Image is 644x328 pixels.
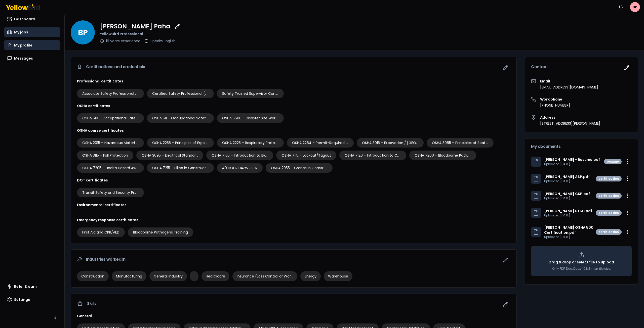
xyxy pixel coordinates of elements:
[222,140,278,145] span: OSHA 2225 – Respiratory Protection
[232,271,297,281] div: Insurance (Loss Control or Workers Compensation)
[217,113,284,123] div: OSHA 5600 – Disaster Site Worker Trainer Course
[4,53,60,63] a: Messages
[82,165,139,170] span: OSHA 7205 – Health Hazard Awareness
[206,151,273,160] div: OSHA 7105 – Introduction to Evacuation and Emergency Planning
[77,103,510,108] h3: OSHA certificates
[596,193,622,199] div: certification
[300,271,321,281] div: Energy
[222,116,278,121] span: OSHA 5600 – Disaster Site Worker Trainer Course
[531,65,548,69] span: Contact
[287,138,354,148] div: OSHA 2264 – Permit-Required Confined Space Entry
[152,116,209,121] span: OSHA 511 – Occupational Safety & Health Standards for General Industry (30-Hour)
[427,138,494,148] div: OSHA 3085 – Principles of Scaffolding
[328,274,348,279] span: Warehouse
[217,89,284,98] div: Safety Trained Supervisor Construction (STSC)
[14,43,32,48] span: My profile
[357,138,424,148] div: OSHA 3015 – Excavation / Trenching and Soil Mechanics
[147,113,214,123] div: OSHA 511 – Occupational Safety & Health Standards for General Industry (30-Hour)
[540,115,600,120] h3: Address
[77,271,109,281] div: Construction
[432,140,488,145] span: OSHA 3085 – Principles of Scaffolding
[82,190,139,195] span: Transit Safety and Security Program (TSSP)
[339,151,406,160] div: OSHA 7120 – Introduction to Combustible Dust Hazards
[281,153,331,158] span: OSHA 7115 – Lockout/Tagout
[540,79,598,84] h3: Email
[14,17,35,22] span: Dashboard
[147,138,214,148] div: OSHA 2255 – Principles of Ergonomics
[292,140,348,145] span: OSHA 2264 – Permit-Required Confined Space Entry
[77,163,144,173] div: OSHA 7205 – Health Hazard Awareness
[86,65,145,69] span: Certifications and credentials
[415,153,471,158] span: OSHA 7200 – Bloodborne Pathogens Exposure Control for Healthcare Facilities
[152,91,209,96] span: Certified Safety Professional (CSP)
[596,229,622,235] div: certification
[324,271,352,281] div: Warehouse
[150,38,176,43] p: Speaks English
[222,165,257,170] span: 40 HOUR HAZWOPER
[206,274,225,279] span: Healthcare
[77,188,144,197] div: Transit Safety and Security Program (TSSP)
[217,163,263,173] div: 40 HOUR HAZWOPER
[409,151,476,160] div: OSHA 7200 – Bloodborne Pathogens Exposure Control for Healthcare Facilities
[77,217,510,222] h3: Emergency response certificates
[4,40,60,50] a: My profile
[596,176,622,181] div: certification
[128,227,193,237] div: Bloodborne Pathogens Training
[305,274,316,279] span: Energy
[77,313,510,318] h3: General
[237,274,293,279] span: Insurance (Loss Control or Workers Compensation)
[217,138,284,148] div: OSHA 2225 – Respiratory Protection
[271,165,327,170] span: OSHA 2055 – Cranes in Construction
[544,225,596,235] p: [PERSON_NAME] OSHA 500 Certification.pdf
[133,230,188,235] span: Bloodborne Pathogens Training
[77,178,510,183] h3: DOT certificates
[362,140,418,145] span: OSHA 3015 – Excavation / [GEOGRAPHIC_DATA] and Soil Mechanics
[540,85,598,90] p: [EMAIL_ADDRESS][DOMAIN_NAME]
[86,257,126,261] span: Industries worked in
[544,174,590,179] p: [PERSON_NAME] ASP.pdf
[544,235,596,239] p: Uploaded [DATE]
[71,20,95,44] span: BP
[544,162,600,166] p: Uploaded [DATE]
[82,91,139,96] span: Associate Safety Professional (ASP)
[152,165,209,170] span: OSHA 7215 – Silica in Construction / Maritime / General Industries
[549,260,614,265] p: Drag & drop or select file to upload
[149,271,187,281] div: General Industry
[77,128,510,133] h3: OSHA course certificates
[4,282,60,292] a: Refer & earn
[531,246,632,276] div: Drag & drop or select file to uploadOnly PDF, Doc, Docx. 10 MB max file size.
[531,145,560,149] span: My documents
[77,227,125,237] div: First Aid and CPR/AED
[116,274,142,279] span: Manufacturing
[544,179,590,183] p: Uploaded [DATE]
[544,208,592,213] p: [PERSON_NAME] STSC.pdf
[100,31,182,36] p: YellowBird Professional
[212,153,268,158] span: OSHA 7105 – Introduction to Evacuation and Emergency Planning
[4,295,60,305] a: Settings
[14,56,33,61] span: Messages
[552,267,611,271] p: Only PDF, Doc, Docx. 10 MB max file size.
[266,163,333,173] div: OSHA 2055 – Cranes in Construction
[77,138,144,148] div: OSHA 2015 – Hazardous Materials
[596,210,622,216] div: certification
[630,2,640,12] span: BP
[14,297,30,302] span: Settings
[77,202,510,207] h3: Environmental certificates
[544,196,590,200] p: Uploaded [DATE]
[4,27,60,37] a: My jobs
[540,121,600,126] p: [STREET_ADDRESS][PERSON_NAME]
[147,163,214,173] div: OSHA 7215 – Silica in Construction / Maritime / General Industries
[82,230,119,235] span: First Aid and CPR/AED
[77,89,144,98] div: Associate Safety Professional (ASP)
[544,213,592,217] p: Uploaded [DATE]
[544,191,590,196] p: [PERSON_NAME] CSP.pdf
[540,97,570,102] h3: Work phone
[82,153,128,158] span: OSHA 3115 – Fall Protection
[14,30,28,35] span: My jobs
[345,153,401,158] span: OSHA 7120 – Introduction to Combustible Dust Hazards
[154,274,183,279] span: General Industry
[276,151,336,160] div: OSHA 7115 – Lockout/Tagout
[142,153,198,158] span: OSHA 3095 – Electrical Standards (Low Voltage – Federal)
[100,23,170,29] p: [PERSON_NAME] Paha
[4,14,60,24] a: Dashboard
